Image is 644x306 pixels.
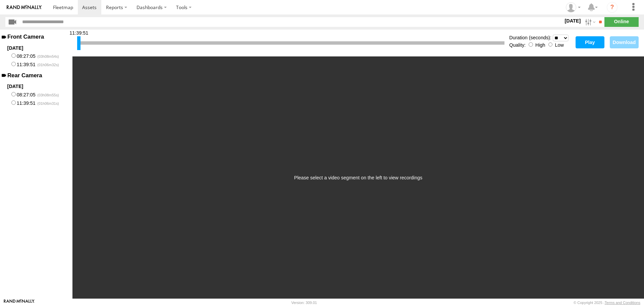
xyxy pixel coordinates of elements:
[535,42,545,48] label: High
[563,2,583,12] div: Zachary Bradford
[11,53,16,58] input: 08:27:05
[11,92,16,96] input: 08:27:05
[294,175,422,180] div: Please select a video segment on the left to view recordings
[291,301,317,305] div: Version: 309.01
[11,100,16,105] input: 11:39:51
[576,36,604,48] button: Play
[69,30,88,39] div: 11:39:51
[509,35,551,40] label: Duration (seconds):
[574,301,640,305] div: © Copyright 2025 -
[605,301,640,305] a: Terms and Conditions
[509,42,526,48] label: Quality:
[563,17,582,25] label: [DATE]
[4,299,35,306] a: Visit our Website
[7,5,42,10] img: rand-logo.svg
[607,2,618,13] i: ?
[555,42,563,48] label: Low
[11,62,16,66] input: 11:39:51
[582,17,597,27] label: Search Filter Options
